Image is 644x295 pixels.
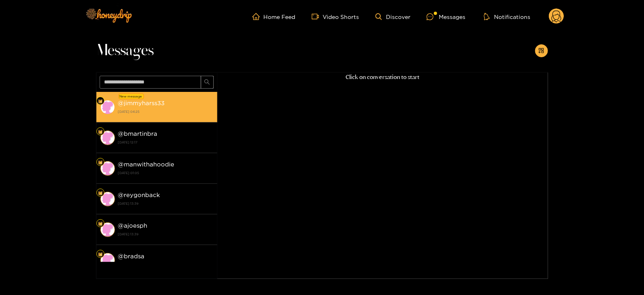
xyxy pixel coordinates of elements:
strong: [DATE] 01:05 [118,169,213,177]
a: Discover [375,13,411,20]
button: appstore-add [535,44,548,57]
strong: @ ajoesph [118,222,148,229]
a: Home Feed [252,13,296,20]
strong: [DATE] 13:39 [118,200,213,207]
div: Messages [427,12,465,21]
strong: @ jimmyharss33 [118,100,165,106]
span: home [252,13,264,20]
strong: [DATE] 13:39 [118,231,213,238]
span: Messages [96,41,154,60]
img: Fan Level [98,129,103,134]
p: Click on conversation to start [217,73,548,82]
strong: @ bradsa [118,253,145,260]
img: conversation [100,131,115,145]
strong: [DATE] 13:39 [118,261,213,268]
span: video-camera [312,13,323,20]
button: search [201,76,214,89]
img: Fan Level [98,99,103,104]
a: Video Shorts [312,13,359,20]
strong: @ bmartinbra [118,130,158,137]
img: conversation [100,253,115,268]
div: New message [119,93,144,99]
img: conversation [100,161,115,176]
img: Fan Level [98,191,103,195]
strong: [DATE] 04:25 [118,108,213,115]
img: conversation [100,192,115,206]
strong: @ reygonback [118,191,160,198]
button: Notifications [481,12,533,21]
strong: @ manwithahoodie [118,161,175,168]
strong: [DATE] 12:17 [118,139,213,146]
img: Fan Level [98,252,103,257]
span: appstore-add [538,48,544,54]
img: Fan Level [98,221,103,226]
img: Fan Level [98,160,103,165]
img: conversation [100,222,115,237]
span: search [204,79,210,86]
img: conversation [100,100,115,114]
